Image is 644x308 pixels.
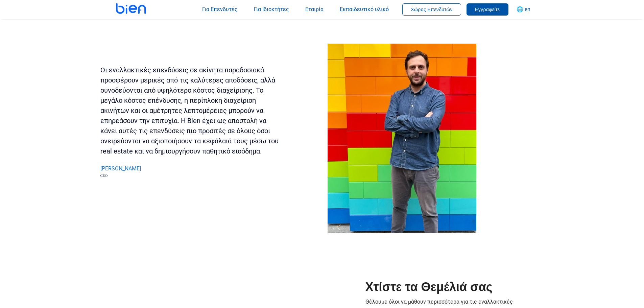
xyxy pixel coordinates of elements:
[402,6,461,13] a: Χώρος Επενδυτών
[340,6,389,13] span: Εκπαιδευτικό υλικό
[467,6,508,13] a: Εγγραφείτε
[517,6,530,13] span: 🌐 en
[411,7,453,12] span: Χώρος Επενδυτών
[202,6,238,13] span: Για Επενδυτές
[100,44,544,233] div: carousel
[475,7,500,12] span: Εγγραφείτε
[100,65,279,156] div: Οι εναλλακτικές επενδύσεις σε ακίνητα παραδοσιακά προσφέρουν μερικές από τις καλύτερες αποδόσεις,...
[100,44,544,233] div: 1 of 4
[100,164,279,173] a: [PERSON_NAME]
[402,3,461,16] button: Χώρος Επενδυτών
[467,3,508,16] button: Εγγραφείτε
[365,280,544,294] h2: Χτίστε τα Θεμέλιά σας
[305,6,324,13] span: Εταιρία
[328,11,476,265] img: Listen to an interview with Bien CEO Spyros Savvidis
[100,173,279,178] div: CEO
[254,6,289,13] span: Για Ιδιοκτήτες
